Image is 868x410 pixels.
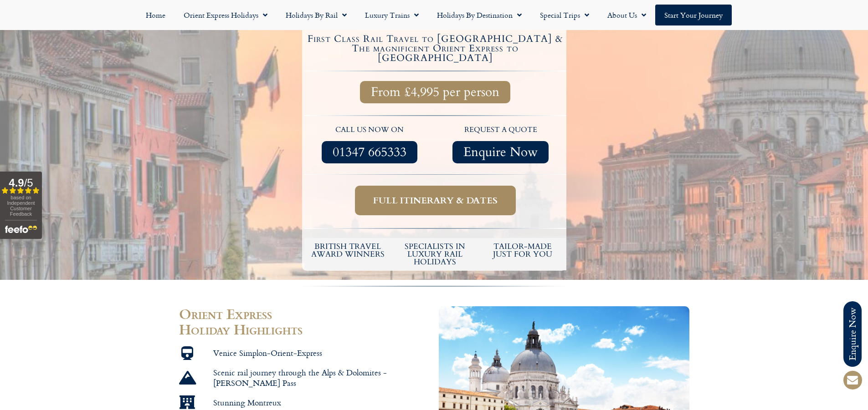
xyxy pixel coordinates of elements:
span: Stunning Montreux [211,397,281,408]
span: Scenic rail journey through the Alps & Dolomites - [PERSON_NAME] Pass [211,367,430,389]
span: Full itinerary & dates [373,195,498,206]
a: Enquire Now [452,141,549,163]
h5: tailor-made just for you [483,243,562,258]
nav: Menu [5,5,863,25]
a: Full itinerary & dates [355,186,516,215]
p: request a quote [440,124,562,136]
h5: British Travel Award winners [309,243,387,258]
a: From £4,995 per person [360,81,510,103]
a: 01347 665333 [322,141,417,163]
a: Holidays by Destination [428,5,531,25]
a: Orient Express Holidays [175,5,277,25]
a: Special Trips [531,5,598,25]
h4: First Class Rail Travel to [GEOGRAPHIC_DATA] & The magnificent Orient Express to [GEOGRAPHIC_DATA] [306,34,565,63]
a: Luxury Trains [356,5,428,25]
a: About Us [598,5,655,25]
a: Start your Journey [655,5,732,25]
a: Home [137,5,175,25]
span: Enquire Now [463,147,538,158]
a: Holidays by Rail [277,5,356,25]
h6: Specialists in luxury rail holidays [396,243,474,266]
span: Venice Simplon-Orient-Express [211,348,322,358]
h2: Orient Express [179,306,430,322]
p: call us now on [309,124,431,136]
span: From £4,995 per person [371,86,499,98]
span: 01347 665333 [333,147,406,158]
h2: Holiday Highlights [179,322,430,337]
